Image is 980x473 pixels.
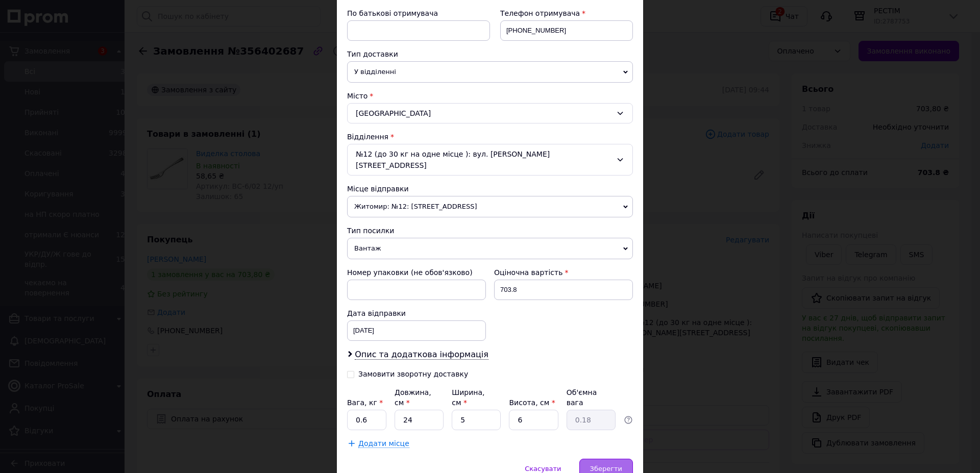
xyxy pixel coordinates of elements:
[347,267,486,278] div: Номер упаковки (не обов'язково)
[395,388,431,407] label: Довжина, см
[347,103,633,123] div: [GEOGRAPHIC_DATA]
[355,350,488,360] span: Опис та додаткова інформація
[567,387,616,408] div: Об'ємна вага
[347,399,383,407] label: Вага, кг
[525,465,561,472] span: Скасувати
[494,267,633,278] div: Оціночна вартість
[500,9,580,17] span: Телефон отримувача
[347,196,633,217] span: Житомир: №12: [STREET_ADDRESS]
[347,61,633,83] span: У відділенні
[347,185,409,193] span: Місце відправки
[347,238,633,259] span: Вантаж
[358,439,409,448] span: Додати місце
[452,388,484,407] label: Ширина, см
[347,144,633,176] div: №12 (до 30 кг на одне місце ): вул. [PERSON_NAME][STREET_ADDRESS]
[347,308,486,318] div: Дата відправки
[500,20,633,41] input: +380
[358,370,468,379] div: Замовити зворотну доставку
[590,465,622,472] span: Зберегти
[347,227,394,235] span: Тип посилки
[347,50,398,58] span: Тип доставки
[347,9,438,17] span: По батькові отримувача
[509,399,555,407] label: Висота, см
[347,132,633,142] div: Відділення
[347,91,633,101] div: Місто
